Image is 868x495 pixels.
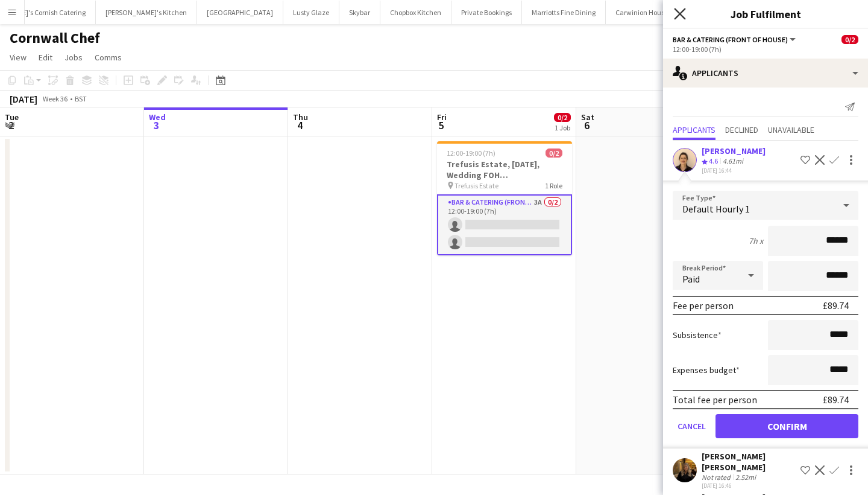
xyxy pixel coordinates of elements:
[673,45,858,54] div: 12:00-19:00 (7h)
[768,126,814,134] span: Unavailable
[673,330,722,340] label: Subsistence
[447,148,495,158] span: 12:00-19:00 (7h)
[702,145,766,156] div: [PERSON_NAME]
[841,35,858,44] span: 0/2
[720,156,746,167] div: 4.61mi
[10,93,37,105] div: [DATE]
[39,52,52,63] span: Edit
[3,118,19,132] span: 2
[437,141,572,255] app-job-card: 12:00-19:00 (7h)0/2Trefusis Estate, [DATE], Wedding FOH ([GEOGRAPHIC_DATA] Chef) Trefusis Estate1...
[435,118,447,132] span: 5
[96,1,197,24] button: [PERSON_NAME]'s Kitchen
[702,451,796,473] div: [PERSON_NAME] [PERSON_NAME]
[579,118,594,132] span: 6
[75,94,87,103] div: BST
[451,1,522,24] button: Private Bookings
[437,194,572,255] app-card-role: Bar & Catering (Front of House)3A0/212:00-19:00 (7h)
[60,49,87,65] a: Jobs
[715,414,858,438] button: Confirm
[702,167,766,174] div: [DATE] 16:44
[5,49,31,65] a: View
[437,112,447,123] span: Fri
[725,126,758,134] span: Declined
[197,1,283,24] button: [GEOGRAPHIC_DATA]
[555,123,570,132] div: 1 Job
[34,49,57,65] a: Edit
[702,473,733,482] div: Not rated
[64,52,83,63] span: Jobs
[673,35,788,44] span: Bar & Catering (Front of House)
[283,1,339,24] button: Lusty Glaze
[682,203,750,215] span: Default Hourly 1
[10,52,27,63] span: View
[702,482,796,490] div: [DATE] 16:46
[673,394,757,406] div: Total fee per person
[606,1,678,24] button: Carwinion House
[663,59,868,88] div: Applicants
[682,273,700,285] span: Paid
[90,49,127,65] a: Comms
[823,299,849,311] div: £89.74
[291,118,308,132] span: 4
[149,112,166,123] span: Wed
[147,118,166,132] span: 3
[554,113,571,122] span: 0/2
[40,94,70,103] span: Week 36
[95,52,122,63] span: Comms
[673,126,715,134] span: Applicants
[522,1,606,24] button: Marriotts Fine Dining
[437,159,572,180] h3: Trefusis Estate, [DATE], Wedding FOH ([GEOGRAPHIC_DATA] Chef)
[673,299,734,311] div: Fee per person
[454,181,498,190] span: Trefusis Estate
[673,365,740,375] label: Expenses budget
[10,29,100,47] h1: Cornwall Chef
[663,6,868,22] h3: Job Fulfilment
[709,156,718,165] span: 4.6
[293,112,308,123] span: Thu
[5,112,19,123] span: Tue
[749,235,763,246] div: 7h x
[823,394,849,406] div: £89.74
[380,1,451,24] button: Chopbox Kitchen
[339,1,380,24] button: Skybar
[545,181,562,190] span: 1 Role
[673,35,797,44] button: Bar & Catering (Front of House)
[733,473,758,482] div: 2.52mi
[673,414,711,438] button: Cancel
[546,148,562,158] span: 0/2
[581,112,594,123] span: Sat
